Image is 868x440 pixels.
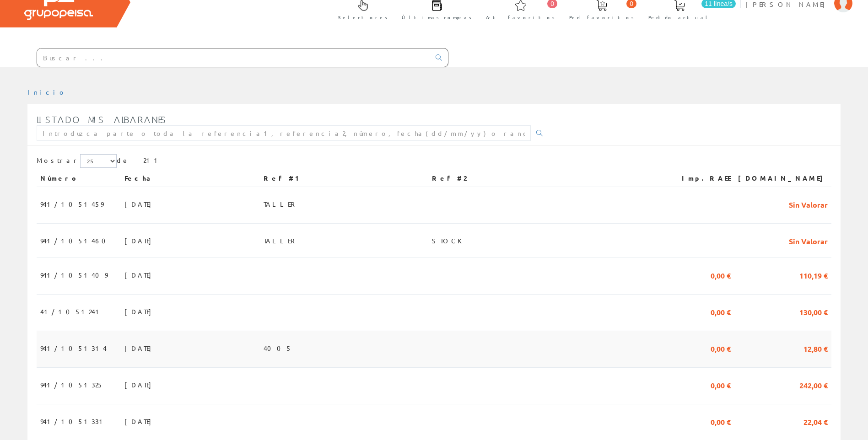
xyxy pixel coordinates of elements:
[264,196,298,212] span: TALLER
[264,233,298,248] span: TALLER
[486,13,555,22] span: Art. favoritos
[711,413,731,429] span: 0,00 €
[264,340,292,356] span: 4005
[121,170,260,187] th: Fecha
[803,340,828,356] span: 12,80 €
[124,196,156,212] span: [DATE]
[402,13,472,22] span: Últimas compras
[40,196,103,212] span: 941/1051459
[711,304,731,319] span: 0,00 €
[569,13,634,22] span: Ped. favoritos
[40,267,108,283] span: 941/1051409
[799,304,828,319] span: 130,00 €
[27,88,66,96] a: Inicio
[40,377,103,392] span: 941/1051325
[711,377,731,392] span: 0,00 €
[124,267,156,283] span: [DATE]
[789,233,828,248] span: Sin Valorar
[37,48,430,67] input: Buscar ...
[711,267,731,283] span: 0,00 €
[124,233,156,248] span: [DATE]
[37,125,531,141] input: Introduzca parte o toda la referencia1, referencia2, número, fecha(dd/mm/yy) o rango de fechas(dd...
[648,13,711,22] span: Pedido actual
[711,340,731,356] span: 0,00 €
[799,267,828,283] span: 110,19 €
[37,154,831,170] div: de 211
[40,304,103,319] span: 41/1051241
[40,233,111,248] span: 941/1051460
[734,170,831,187] th: [DOMAIN_NAME]
[799,377,828,392] span: 242,00 €
[124,340,156,356] span: [DATE]
[428,170,666,187] th: Ref #2
[37,114,167,125] span: Listado mis albaranes
[338,13,388,22] span: Selectores
[80,154,117,168] select: Mostrar
[260,170,428,187] th: Ref #1
[666,170,734,187] th: Imp.RAEE
[40,413,107,429] span: 941/1051331
[40,340,107,356] span: 941/1051314
[789,196,828,212] span: Sin Valorar
[37,170,121,187] th: Número
[124,413,156,429] span: [DATE]
[37,154,117,168] label: Mostrar
[803,413,828,429] span: 22,04 €
[124,304,156,319] span: [DATE]
[124,377,156,392] span: [DATE]
[432,233,469,248] span: STOCK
